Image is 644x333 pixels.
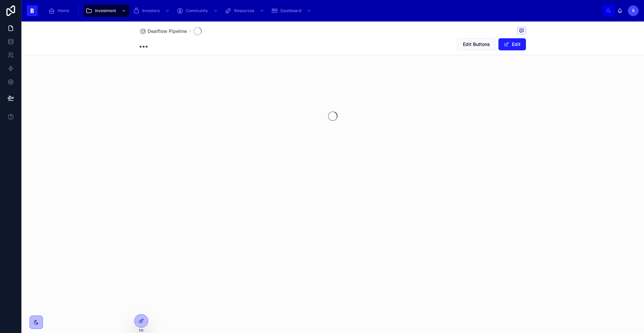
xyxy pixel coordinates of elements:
[148,28,187,35] span: Dealflow Pipeline
[46,5,74,17] a: Home
[174,5,221,17] a: Community
[269,5,315,17] a: Dashboard
[84,5,129,17] a: Investment
[463,41,490,48] span: Edit Buttons
[280,8,301,13] span: Dashboard
[131,5,173,17] a: Investors
[234,8,254,13] span: Resources
[95,8,116,13] span: Investment
[457,38,496,50] button: Edit Buttons
[27,5,38,16] img: App logo
[223,5,268,17] a: Resources
[58,8,69,13] span: Home
[632,8,635,13] span: À
[140,28,187,35] a: Dealflow Pipeline
[43,3,602,18] div: scrollable content
[186,8,208,13] span: Community
[142,8,160,13] span: Investors
[498,38,526,50] button: Edit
